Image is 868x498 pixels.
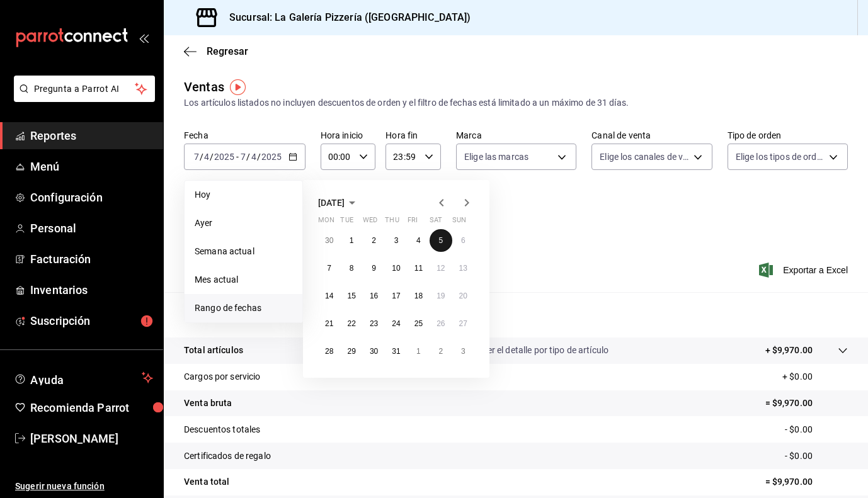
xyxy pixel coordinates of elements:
abbr: July 16, 2025 [370,291,378,300]
button: July 23, 2025 [363,312,385,335]
button: July 14, 2025 [318,285,340,307]
span: [DATE] [318,198,345,208]
p: Venta total [184,475,229,489]
button: July 5, 2025 [430,229,452,252]
abbr: July 13, 2025 [459,264,467,273]
button: July 11, 2025 [408,257,430,280]
button: Exportar a Excel [762,263,848,278]
abbr: June 30, 2025 [325,236,333,245]
abbr: July 1, 2025 [350,236,354,245]
button: July 25, 2025 [408,312,430,335]
span: Rango de fechas [195,302,292,315]
p: - $0.00 [785,423,848,436]
abbr: July 10, 2025 [392,264,400,273]
span: Personal [30,220,153,237]
input: ---- [214,152,235,162]
abbr: July 8, 2025 [350,264,354,273]
button: Regresar [184,45,248,57]
label: Tipo de orden [728,131,848,140]
button: June 30, 2025 [318,229,340,252]
abbr: Friday [408,216,418,229]
input: -- [240,152,246,162]
abbr: August 2, 2025 [438,347,443,356]
div: Ventas [184,77,224,96]
abbr: July 27, 2025 [459,319,467,328]
abbr: July 20, 2025 [459,291,467,300]
button: open_drawer_menu [139,33,149,43]
abbr: July 19, 2025 [437,291,445,300]
p: + $9,970.00 [765,344,813,357]
span: Mes actual [195,273,292,286]
button: July 22, 2025 [340,312,362,335]
p: Descuentos totales [184,423,260,436]
abbr: July 24, 2025 [392,319,400,328]
abbr: July 14, 2025 [325,291,333,300]
p: Cargos por servicio [184,370,261,383]
button: July 10, 2025 [385,257,407,280]
input: -- [193,152,200,162]
abbr: July 25, 2025 [414,319,423,328]
span: Inventarios [30,281,153,298]
abbr: July 4, 2025 [416,236,421,245]
button: July 2, 2025 [363,229,385,252]
abbr: July 22, 2025 [347,319,355,328]
button: July 18, 2025 [408,285,430,307]
span: / [200,152,203,162]
abbr: July 6, 2025 [461,236,465,245]
button: July 26, 2025 [430,312,452,335]
abbr: July 28, 2025 [325,347,333,356]
abbr: July 23, 2025 [370,319,378,328]
button: August 2, 2025 [430,340,452,363]
abbr: August 1, 2025 [416,347,421,356]
abbr: July 2, 2025 [372,236,376,245]
abbr: July 17, 2025 [392,291,400,300]
button: July 20, 2025 [452,285,474,307]
p: Total artículos [184,344,243,357]
abbr: Thursday [385,216,399,229]
p: - $0.00 [785,450,848,463]
label: Hora fin [385,131,441,140]
button: July 21, 2025 [318,312,340,335]
abbr: July 9, 2025 [372,264,376,273]
abbr: July 30, 2025 [370,347,378,356]
div: Los artículos listados no incluyen descuentos de orden y el filtro de fechas está limitado a un m... [184,96,848,110]
span: Sugerir nueva función [15,480,153,493]
span: / [246,152,250,162]
abbr: July 26, 2025 [437,319,445,328]
img: Tooltip marker [230,79,246,95]
button: July 9, 2025 [363,257,385,280]
abbr: July 21, 2025 [325,319,333,328]
button: [DATE] [318,195,360,210]
abbr: July 11, 2025 [414,264,423,273]
button: July 28, 2025 [318,340,340,363]
button: July 24, 2025 [385,312,407,335]
abbr: Monday [318,216,334,229]
abbr: July 31, 2025 [392,347,400,356]
abbr: July 29, 2025 [347,347,355,356]
button: August 3, 2025 [452,340,474,363]
button: July 27, 2025 [452,312,474,335]
abbr: July 15, 2025 [347,291,355,300]
span: Elige los tipos de orden [736,150,825,163]
span: Elige las marcas [464,150,528,163]
span: [PERSON_NAME] [30,430,153,447]
label: Hora inicio [321,131,376,140]
button: July 29, 2025 [340,340,362,363]
button: July 1, 2025 [340,229,362,252]
abbr: July 5, 2025 [438,236,443,245]
label: Fecha [184,131,306,140]
input: -- [203,152,210,162]
button: July 13, 2025 [452,257,474,280]
span: Reportes [30,127,153,144]
button: July 6, 2025 [452,229,474,252]
span: / [257,152,261,162]
button: July 19, 2025 [430,285,452,307]
button: July 3, 2025 [385,229,407,252]
span: Pregunta a Parrot AI [34,82,135,96]
span: Recomienda Parrot [30,399,153,416]
span: Regresar [207,45,248,57]
button: July 30, 2025 [363,340,385,363]
button: July 8, 2025 [340,257,362,280]
span: Suscripción [30,312,153,329]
